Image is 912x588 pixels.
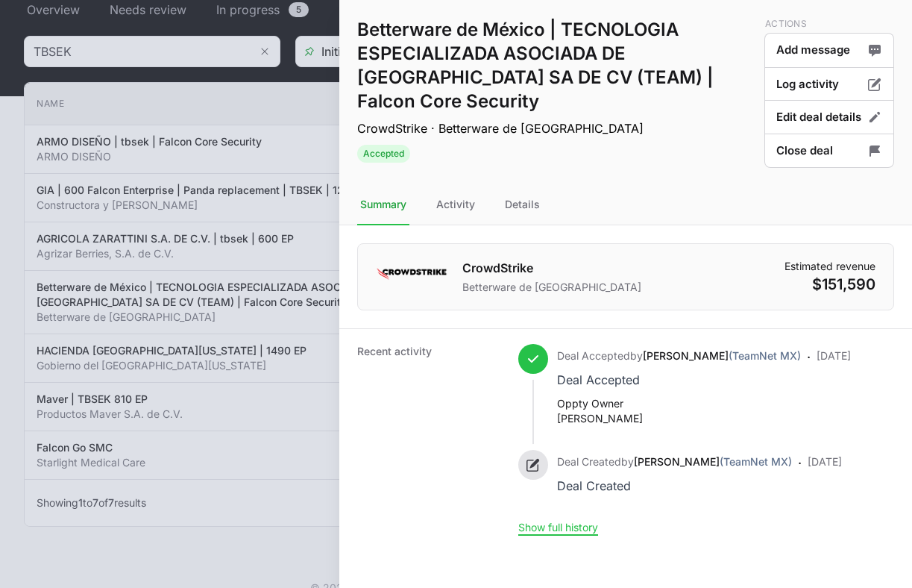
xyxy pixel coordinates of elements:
p: Oppty Owner [PERSON_NAME] [557,396,801,426]
div: Deal Accepted [557,369,801,390]
nav: Tabs [339,185,912,225]
a: [PERSON_NAME](TeamNet MX) [634,455,792,468]
span: Deal Created [557,455,621,468]
time: [DATE] [808,455,842,468]
ul: Activity history timeline [518,344,851,520]
button: Edit deal details [764,100,894,135]
time: [DATE] [817,349,851,362]
span: (TeamNet MX) [729,349,801,362]
div: Deal actions [764,18,894,167]
button: Log activity [764,67,894,102]
p: Betterware de [GEOGRAPHIC_DATA] [462,280,641,295]
dd: $151,590 [784,274,875,295]
img: CrowdStrike [376,259,447,289]
h1: Betterware de México | TECNOLOGIA ESPECIALIZADA ASOCIADA DE [GEOGRAPHIC_DATA] SA DE CV (TEAM) | F... [357,18,758,113]
div: Summary [357,185,409,225]
p: CrowdStrike · Betterware de [GEOGRAPHIC_DATA] [357,119,758,137]
p: by [557,348,801,363]
p: by [557,454,792,469]
div: Deal Created [557,475,792,496]
a: [PERSON_NAME](TeamNet MX) [643,349,801,362]
span: · [798,453,802,496]
dt: Estimated revenue [784,259,875,274]
span: (TeamNet MX) [720,455,792,468]
button: Show full history [518,521,598,534]
button: Add message [764,33,894,68]
h1: CrowdStrike [462,259,641,277]
span: Deal Accepted [557,349,630,362]
div: Details [502,185,543,225]
span: · [807,347,811,426]
p: Actions [765,18,894,30]
button: Close deal [764,134,894,169]
div: Activity [433,185,478,225]
dt: Recent activity [357,344,500,535]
